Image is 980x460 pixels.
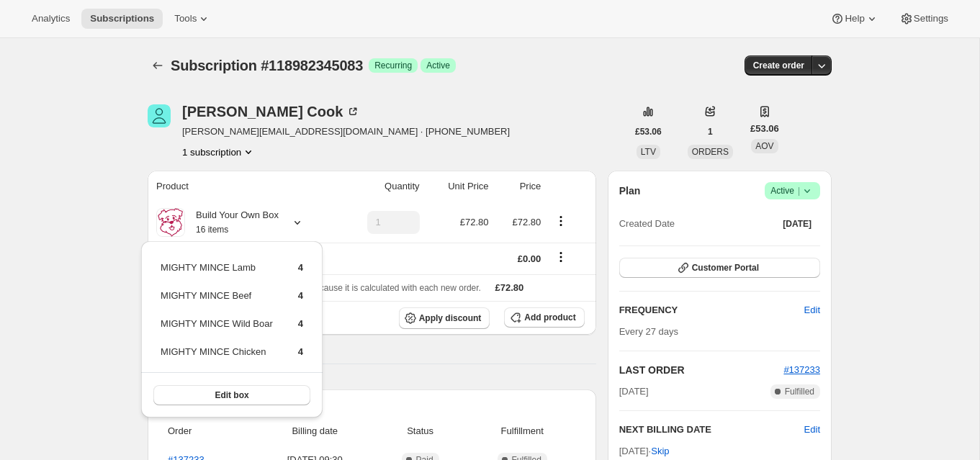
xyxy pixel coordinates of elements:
td: MIGHTY MINCE Beef [160,288,274,315]
button: Help [822,9,887,29]
span: Edit box [215,389,248,401]
span: Apply discount [419,312,482,324]
span: AOV [755,141,773,151]
button: Edit [804,423,820,437]
div: [PERSON_NAME] Cook [182,104,360,119]
span: Help [845,13,864,24]
th: Order [159,415,253,447]
span: Fulfillment [469,424,576,438]
td: MIGHTY MINCE Wild Boar [160,316,274,343]
h2: LAST ORDER [619,363,784,377]
span: LTV [641,147,656,157]
span: 4 [298,346,303,357]
th: Unit Price [424,171,493,202]
span: [PERSON_NAME][EMAIL_ADDRESS][DOMAIN_NAME] · [PHONE_NUMBER] [182,125,510,139]
span: Subscription #118982345083 [171,58,363,73]
span: | [798,185,800,197]
span: Tools [174,13,197,24]
button: Product actions [182,145,256,159]
h2: Plan [619,184,641,198]
span: Billing date [258,424,372,438]
span: 4 [298,290,303,301]
span: Every 27 days [619,326,678,337]
span: £53.06 [750,122,779,136]
span: Holly Cook [148,104,171,127]
span: Recurring [374,60,412,71]
button: Settings [891,9,957,29]
a: #137233 [783,364,820,375]
span: Subscriptions [90,13,154,24]
span: Active [770,184,814,198]
span: Edit [804,303,820,317]
span: £72.80 [460,217,489,227]
th: Product [148,171,338,202]
button: Tools [166,9,220,29]
span: Skip [651,444,669,459]
span: Created Date [619,217,675,231]
h2: NEXT BILLING DATE [619,423,804,437]
span: Analytics [32,13,70,24]
span: £53.06 [635,126,662,137]
h2: Payment attempts [159,401,585,415]
button: Shipping actions [549,249,572,265]
button: Analytics [23,9,78,29]
img: product img [156,208,185,237]
td: MIGHTY MINCE Chicken [160,344,274,371]
div: Build Your Own Box [185,208,279,237]
button: Subscriptions [81,9,163,29]
button: Apply discount [399,307,490,329]
button: [DATE] [774,214,820,234]
small: 16 items [196,225,228,235]
th: Price [493,171,546,202]
span: £72.80 [513,217,541,227]
span: 4 [298,318,303,329]
td: MIGHTY MINCE Lamb [160,260,274,287]
th: Quantity [338,171,423,202]
span: Status [380,424,459,438]
button: Subscriptions [148,55,168,76]
span: [DATE] [783,218,812,230]
span: 4 [298,262,303,273]
span: Create order [753,60,804,71]
button: 1 [699,122,721,142]
span: [DATE] · [619,446,670,456]
span: 1 [708,126,713,137]
h2: FREQUENCY [619,303,804,317]
button: Customer Portal [619,258,820,278]
button: Product actions [549,213,572,229]
button: Edit [796,299,829,322]
button: Add product [504,307,584,328]
span: [DATE] [619,384,649,399]
span: Fulfilled [785,386,814,397]
span: £72.80 [495,282,524,293]
span: ORDERS [692,147,729,157]
span: Active [426,60,450,71]
button: £53.06 [626,122,670,142]
button: Edit box [153,385,310,405]
span: Settings [914,13,948,24]
span: £0.00 [518,253,541,264]
button: Create order [745,55,813,76]
span: Add product [524,312,575,323]
span: Customer Portal [692,262,759,274]
button: #137233 [783,363,820,377]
